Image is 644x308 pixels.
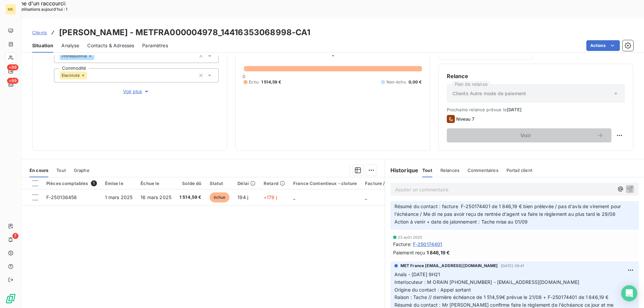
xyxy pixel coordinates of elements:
[141,194,171,200] span: 16 mars 2025
[264,181,285,186] div: Retard
[12,233,18,239] span: 7
[468,168,498,173] span: Commentaires
[447,107,625,112] span: Prochaine relance prévue le
[393,241,412,248] span: Facture :
[5,293,16,304] img: Logo LeanPay
[440,168,460,173] span: Relances
[105,181,133,186] div: Émise le
[237,181,256,186] div: Délai
[141,181,171,186] div: Échue le
[91,180,97,186] span: 1
[87,72,93,78] input: Ajouter une valeur
[32,42,53,49] span: Situation
[179,181,202,186] div: Solde dû
[394,279,579,285] span: Interlocuteur : M ORAIN [PHONE_NUMBER] - [EMAIL_ADDRESS][DOMAIN_NAME]
[422,168,432,173] span: Tout
[293,181,357,186] div: France Contentieux - cloture
[61,42,79,49] span: Analyse
[394,203,623,217] span: Résumé du contact : facture F-250174401 de 1 846,19 € bien prélevée / pas d'avis de virement pour...
[427,249,450,256] span: 1 846,19 €
[56,168,66,173] span: Tout
[74,168,90,173] span: Graphe
[398,235,423,239] span: 23 août 2025
[455,133,597,138] span: Voir
[46,194,77,200] span: F-250136458
[621,285,637,301] div: Open Intercom Messenger
[394,294,609,300] span: Raison : Tache // dernière échéance de 1 514,59€ prévue le 21/08 + F-250174401 de 1 846,19 €
[46,180,97,186] div: Pièces comptables
[32,30,47,35] span: Clients
[210,181,230,186] div: Statut
[365,194,367,200] span: _
[393,249,425,256] span: Paiement reçu
[123,88,150,95] span: Voir plus
[179,194,202,201] span: 1 514,59 €
[400,263,498,269] span: MET France [EMAIL_ADDRESS][DOMAIN_NAME]
[210,192,230,202] span: échue
[386,79,406,85] span: Non-échu
[7,64,18,70] span: +99
[62,73,80,77] span: Électricité
[452,90,526,97] span: Clients Autre mode de paiement
[394,287,471,293] span: Origine du contact : Appel sortant
[243,74,245,79] span: 0
[409,79,422,85] span: 0,00 €
[94,53,100,59] input: Ajouter une valeur
[394,271,440,277] span: Anaïs - [DATE] 9H21
[385,166,419,174] h6: Historique
[394,219,528,225] span: Action à venir + date de jalonnement : Tache mise au 01/09
[30,168,48,173] span: En cours
[105,194,133,200] span: 1 mars 2025
[456,116,474,122] span: Niveau 7
[62,54,87,58] span: Professionnel
[365,181,411,186] div: Facture / Echéancier
[507,107,522,112] span: [DATE]
[54,88,219,95] button: Voir plus
[7,78,18,84] span: +99
[447,72,625,80] h6: Relance
[32,29,47,36] a: Clients
[293,194,295,200] span: _
[586,40,620,51] button: Actions
[87,42,134,49] span: Contacts & Adresses
[237,194,248,200] span: 194 j
[447,128,611,142] button: Voir
[59,26,311,39] h3: [PERSON_NAME] - METFRA000004978_14416353068998-CA1
[506,168,532,173] span: Portail client
[261,79,281,85] span: 1 514,59 €
[501,264,525,268] span: [DATE] 09:41
[264,194,277,200] span: +179 j
[413,241,442,248] span: F-250174401
[142,42,168,49] span: Paramètres
[249,79,259,85] span: Échu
